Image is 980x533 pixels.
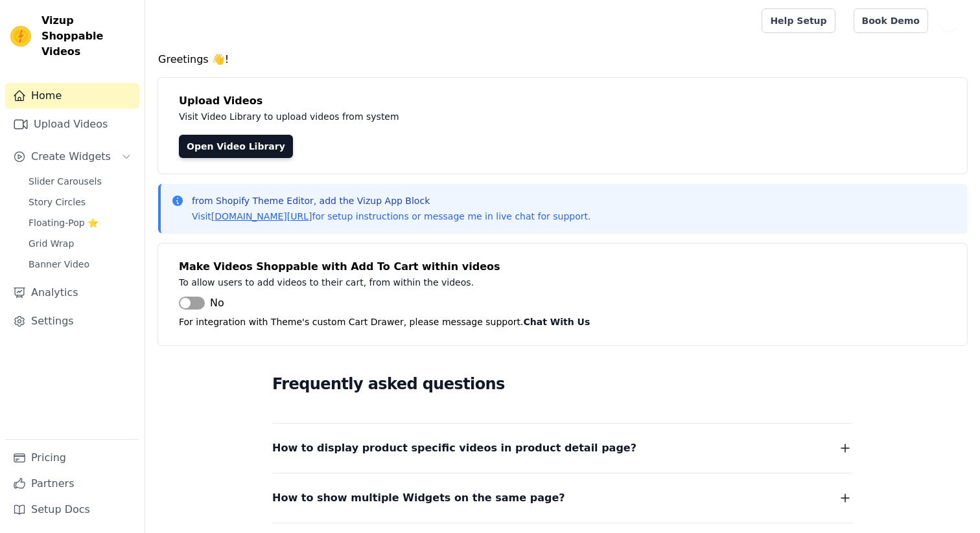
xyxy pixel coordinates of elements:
span: Vizup Shoppable Videos [41,13,134,60]
p: To allow users to add videos to their cart, from within the videos. [179,275,760,290]
a: Upload Videos [5,111,139,137]
a: Slider Carousels [21,172,139,190]
p: For integration with Theme's custom Cart Drawer, please message support. [179,314,946,330]
a: Setup Docs [5,497,139,523]
a: Open Video Library [179,135,293,158]
h4: Make Videos Shoppable with Add To Cart within videos [179,259,946,275]
span: No [210,295,224,311]
p: from Shopify Theme Editor, add the Vizup App Block [192,194,590,207]
span: How to show multiple Widgets on the same page? [272,489,565,507]
a: Partners [5,471,139,497]
a: Pricing [5,445,139,471]
a: Book Demo [854,8,928,33]
button: Chat With Us [524,314,590,330]
a: Analytics [5,280,139,306]
span: Story Circles [29,196,86,209]
img: Vizup [10,26,31,47]
span: Slider Carousels [29,175,102,188]
a: [DOMAIN_NAME][URL] [211,211,312,221]
span: Create Widgets [31,149,111,164]
a: Home [5,83,139,109]
span: Grid Wrap [29,237,74,250]
a: Floating-Pop ⭐ [21,214,139,232]
a: Banner Video [21,255,139,273]
a: Grid Wrap [21,234,139,253]
h4: Upload Videos [179,93,946,109]
h2: Frequently asked questions [272,371,853,397]
a: Settings [5,308,139,334]
button: How to show multiple Widgets on the same page? [272,489,853,507]
button: Create Widgets [5,144,139,170]
p: Visit for setup instructions or message me in live chat for support. [192,210,590,223]
button: No [179,295,224,311]
h4: Greetings 👋! [158,52,967,67]
span: Banner Video [29,258,89,271]
a: Help Setup [762,8,835,33]
a: Story Circles [21,193,139,211]
p: Visit Video Library to upload videos from system [179,109,760,124]
span: Floating-Pop ⭐ [29,216,99,229]
button: How to display product specific videos in product detail page? [272,439,853,457]
span: How to display product specific videos in product detail page? [272,439,636,457]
